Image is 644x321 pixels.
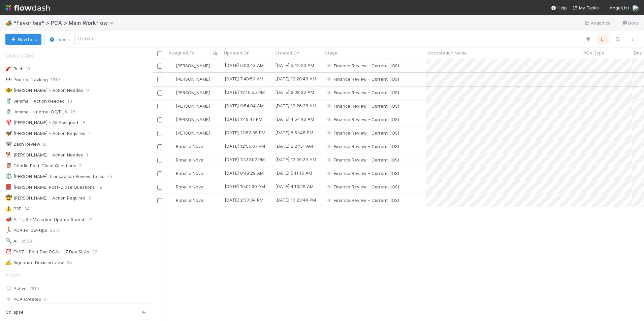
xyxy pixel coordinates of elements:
span: 34 [24,205,30,213]
div: [PERSON_NAME] [169,116,210,123]
div: [DATE] 8:48:29 AM [225,170,264,176]
span: Stage [5,269,20,282]
div: [PERSON_NAME] - Action Required [5,194,86,202]
img: avatar_487f705b-1efa-4920-8de6-14528bcda38c.png [169,76,175,82]
span: ⏰ [5,249,12,254]
span: 📕 [5,184,12,190]
span: 🐠 [5,87,12,93]
div: Finance Review - Current (IOS) [326,103,399,109]
div: ALTIUS - Valuation Update Search [5,215,86,224]
span: 13 [67,97,72,105]
span: Saved Views [5,49,34,63]
span: Finance Review - Current (IOS) [326,103,399,109]
span: [PERSON_NAME] [176,117,210,122]
input: Toggle Row Selected [157,131,162,136]
div: [DATE] 12:28:48 AM [275,75,316,82]
span: 🏃 [5,227,12,233]
img: avatar_0d9988fd-9a15-4cc7-ad96-88feab9e0fa9.png [169,171,175,176]
img: avatar_0d9988fd-9a15-4cc7-ad96-88feab9e0fa9.png [169,157,175,163]
div: FAST - Past Due PCAs - 7 Day SLAs [5,248,89,256]
span: 28 [70,108,75,116]
div: Finance Review - Current (IOS) [326,62,399,69]
span: 75 [107,172,112,181]
div: Ronalie Nova [169,143,203,150]
input: Toggle Row Selected [157,198,162,203]
div: [PERSON_NAME] - All Assigned [5,118,78,127]
img: avatar_0d9988fd-9a15-4cc7-ad96-88feab9e0fa9.png [169,198,175,203]
div: [PERSON_NAME] [169,103,210,109]
div: [DATE] 12:26:38 AM [275,102,316,109]
span: Finance Review - Current (IOS) [326,76,399,82]
span: Ronalie Nova [176,184,203,189]
span: Finance Review - Current (IOS) [326,117,399,122]
button: NewTask [5,34,41,45]
div: [DATE] 12:09:39 AM [275,156,316,163]
div: Finance Review - Current (IOS) [326,130,399,136]
div: Finance Review - Current (IOS) [326,183,399,190]
a: My Tasks [572,4,599,11]
span: Stage [325,49,337,56]
small: 11 tasks [77,36,93,42]
div: [DATE] 2:21:51 AM [275,143,313,149]
span: AngelList [610,5,629,10]
span: [PERSON_NAME] [176,76,210,82]
span: 18 [98,183,102,191]
span: 0 [44,295,47,304]
span: 0 [27,65,30,73]
div: Finance Review - Current (IOS) [326,156,399,163]
div: [PERSON_NAME] Transaction Review Tasks [5,172,104,181]
div: Signature Decision view [5,258,64,267]
span: Finance Review - Current (IOS) [326,90,399,95]
div: [DATE] 12:55:07 PM [225,143,265,149]
span: 🦉 [5,163,12,168]
span: [PERSON_NAME] [176,103,210,109]
span: Updated On [224,49,250,56]
input: Toggle Row Selected [157,77,162,82]
div: [DATE] 6:00:43 AM [225,62,264,69]
div: [DATE] 5:11:15 AM [275,170,312,176]
div: Finance Review - Current (IOS) [326,76,399,82]
span: ✍️ [5,259,12,265]
div: [PERSON_NAME] - Action Required [5,129,86,138]
span: 18 [81,118,86,127]
span: [PERSON_NAME] [176,90,210,95]
span: Collapse [6,309,24,315]
div: Zach Review [5,140,40,148]
div: Rush! [5,65,25,73]
div: [DATE] 12:52:35 PM [225,129,265,136]
div: [PERSON_NAME] - Action Needed [5,86,84,95]
a: Analytics [584,19,611,27]
div: PCA Follow-Ups [5,226,47,235]
span: 35601 [21,237,34,245]
div: Finance Review - Current (IOS) [326,143,399,150]
img: avatar_487f705b-1efa-4920-8de6-14528bcda38c.png [169,90,175,95]
button: Import [44,34,74,45]
div: [DATE] 4:54:46 AM [275,116,314,122]
div: [PERSON_NAME] [169,62,210,69]
div: [DATE] 1:49:47 PM [225,116,262,122]
span: 0 [86,86,89,95]
div: [DATE] 10:23:44 PM [275,197,316,203]
span: 1 [86,151,88,159]
span: 54 [67,258,72,267]
div: Finance Review - Current (IOS) [326,170,399,177]
span: 0 [88,194,91,202]
img: avatar_b6a6ccf4-6160-40f7-90da-56c3221167ae.png [169,130,175,136]
span: 🦋 [5,130,12,136]
input: Toggle All Rows Selected [157,51,162,56]
span: 🔍 [5,238,12,244]
div: [PERSON_NAME] - Action Needed [5,151,84,159]
div: All [5,237,19,245]
input: Toggle Row Selected [157,104,162,109]
div: P2P [5,205,22,213]
span: Assigned To [168,49,195,56]
span: Ronalie Nova [176,144,203,149]
span: 👀 [5,76,12,82]
div: [DATE] 4:13:29 AM [275,183,314,190]
span: [PERSON_NAME] [176,63,210,68]
span: 32 [92,248,97,256]
div: [DATE] 3:08:32 AM [275,89,314,96]
input: Toggle Row Selected [157,91,162,96]
input: Toggle Row Selected [157,171,162,176]
span: 📣 [5,216,12,222]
